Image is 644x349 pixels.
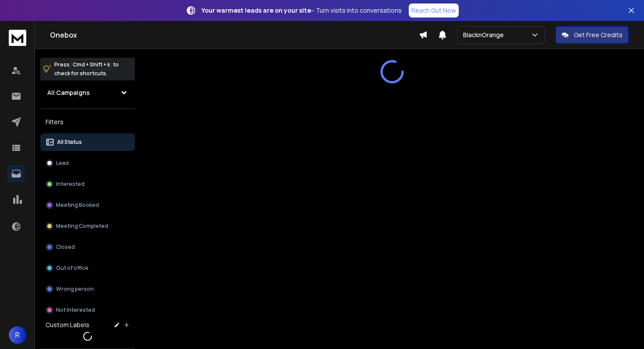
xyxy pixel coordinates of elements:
p: All Status [57,139,82,146]
h1: All Campaigns [47,88,90,97]
p: – Turn visits into conversations [202,6,402,15]
button: All Status [40,133,135,151]
p: Lead [56,160,69,167]
span: Cmd + Shift + k [71,59,111,70]
button: Not Interested [40,301,135,319]
p: Not Interested [56,307,95,314]
img: logo [9,30,26,46]
button: Meeting Completed [40,217,135,235]
p: Meeting Booked [56,202,99,209]
button: Lead [40,154,135,172]
button: R [9,326,26,344]
p: Out of office [56,265,88,272]
strong: Your warmest leads are on your site [202,6,311,14]
a: Reach Out Now [409,3,459,17]
p: Wrong person [56,286,94,293]
h3: Custom Labels [46,321,89,329]
p: Reach Out Now [411,6,456,15]
p: Meeting Completed [56,223,108,230]
button: Closed [40,238,135,256]
p: Get Free Credits [574,31,623,39]
h1: Onebox [50,30,419,40]
button: Wrong person [40,280,135,298]
p: Press to check for shortcuts. [54,60,119,78]
p: BlacknOrange [463,31,507,39]
button: Get Free Credits [556,26,629,44]
p: Interested [56,181,85,188]
button: Meeting Booked [40,196,135,214]
p: Closed [56,244,75,251]
h3: Filters [40,116,135,128]
button: Interested [40,175,135,193]
button: All Campaigns [40,84,135,101]
button: Out of office [40,259,135,277]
